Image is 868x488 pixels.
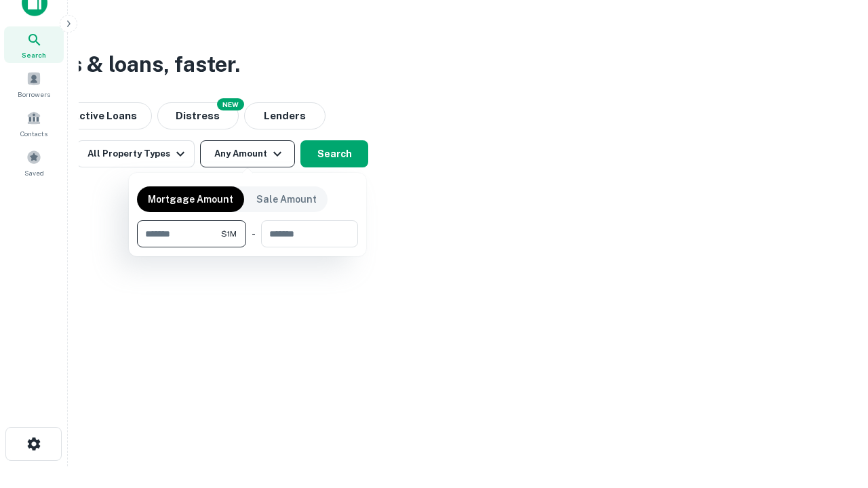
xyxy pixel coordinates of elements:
div: - [252,220,256,247]
span: $1M [221,228,237,240]
iframe: Chat Widget [800,380,868,445]
p: Sale Amount [256,192,317,207]
p: Mortgage Amount [148,192,233,207]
